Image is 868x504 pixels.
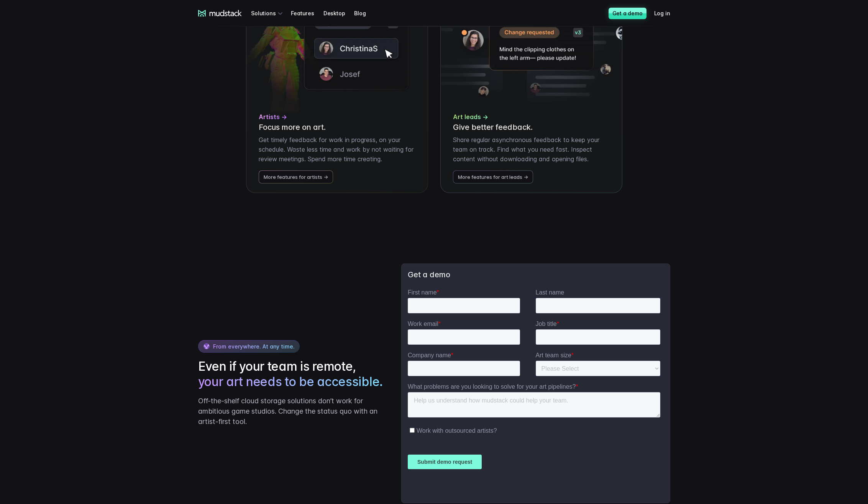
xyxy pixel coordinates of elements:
p: Get timely feedback for work in progress, on your schedule. Waste less time and work by not waiti... [259,135,415,164]
span: More features for artists → [264,174,328,180]
a: Features [291,6,323,20]
a: Log in [654,6,679,20]
span: Artists → [259,112,287,122]
a: Desktop [323,6,354,20]
a: Get a demo [609,8,646,19]
span: your art needs to be accessible. [198,374,383,389]
a: More features for art leads → [453,170,533,183]
a: mudstack logo [198,10,242,17]
span: More features for art leads → [458,174,528,180]
h3: Get a demo [408,270,663,280]
iframe: Form 4 [408,289,663,497]
span: Art leads → [453,112,488,122]
div: Solutions [251,6,285,20]
h2: Even if your team is remote, [198,359,386,389]
a: Blog [354,6,375,20]
p: Share regular asynchronous feedback to keep your team on track. Find what you need fast. Inspect ... [453,135,610,164]
span: From everywhere. At any time. [213,343,295,350]
a: More features for artists → [259,170,333,183]
p: Off-the-shelf cloud storage solutions don’t work for ambitious game studios. Change the status qu... [198,396,386,427]
h3: Give better feedback. [453,123,610,132]
h3: Focus more on art. [259,123,415,132]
